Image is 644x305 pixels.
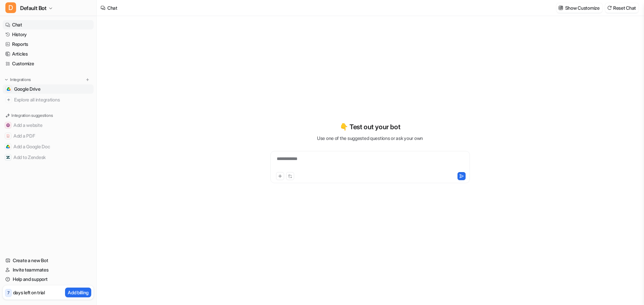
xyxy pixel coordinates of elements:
[14,86,41,92] span: Google Drive
[556,3,602,13] button: Show Customize
[107,4,117,11] div: Chat
[3,84,94,94] a: Google DriveGoogle Drive
[607,5,612,10] img: reset
[7,290,9,296] p: 7
[3,30,94,39] a: History
[3,40,94,49] a: Reports
[3,95,94,104] a: Explore all integrations
[20,3,47,13] span: Default Bot
[3,59,94,68] a: Customize
[10,77,31,82] p: Integrations
[7,87,11,91] img: Google Drive
[13,289,45,296] p: days left on trial
[68,289,89,296] p: Add billing
[6,134,10,138] img: Add a PDF
[4,77,9,82] img: expand menu
[11,112,53,119] p: Integration suggestions
[3,131,94,141] button: Add a PDFAdd a PDF
[5,2,16,13] span: D
[14,94,91,105] span: Explore all integrations
[85,77,90,82] img: menu_add.svg
[3,141,94,152] button: Add a Google DocAdd a Google Doc
[3,275,94,284] a: Help and support
[340,122,400,132] p: 👇 Test out your bot
[605,3,639,13] button: Reset Chat
[3,256,94,265] a: Create a new Bot
[565,4,600,11] p: Show Customize
[3,49,94,59] a: Articles
[3,76,33,83] button: Integrations
[558,5,563,10] img: customize
[3,120,94,131] button: Add a websiteAdd a website
[3,20,94,29] a: Chat
[3,152,94,163] button: Add to ZendeskAdd to Zendesk
[317,135,423,142] p: Use one of the suggested questions or ask your own
[6,155,10,159] img: Add to Zendesk
[6,145,10,149] img: Add a Google Doc
[3,265,94,275] a: Invite teammates
[5,96,12,103] img: explore all integrations
[6,123,10,127] img: Add a website
[65,288,91,297] button: Add billing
